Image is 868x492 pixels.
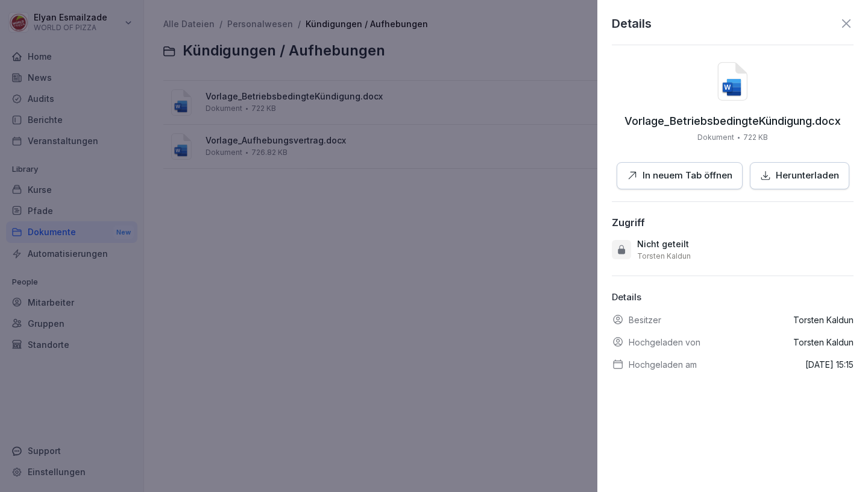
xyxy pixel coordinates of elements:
p: Hochgeladen am [629,358,697,371]
p: Nicht geteilt [637,238,689,250]
p: Dokument [697,132,734,143]
p: 722 KB [743,132,768,143]
p: Details [612,291,854,304]
p: Besitzer [629,314,661,326]
p: Torsten Kaldun [637,251,691,261]
p: Hochgeladen von [629,336,700,348]
p: Torsten Kaldun [793,336,854,348]
button: Herunterladen [750,162,849,189]
p: In neuem Tab öffnen [643,169,732,183]
p: Vorlage_BetriebsbedingteKündigung.docx [624,115,841,127]
p: Torsten Kaldun [793,314,854,326]
p: Details [612,14,652,33]
button: In neuem Tab öffnen [617,162,743,189]
p: [DATE] 15:15 [805,358,854,371]
div: Zugriff [612,216,645,229]
p: Herunterladen [776,169,839,183]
